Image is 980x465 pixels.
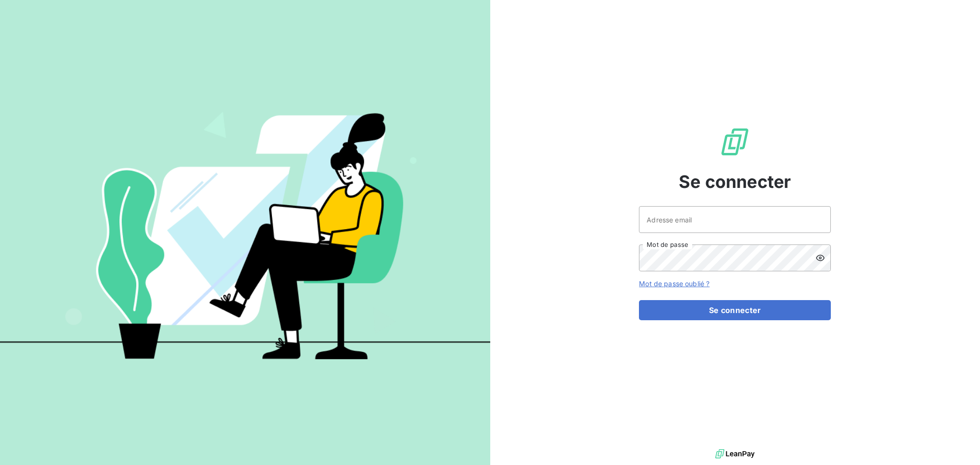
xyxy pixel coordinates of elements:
input: placeholder [639,206,831,233]
a: Mot de passe oublié ? [639,279,709,288]
img: logo [715,447,755,461]
img: Logo LeanPay [720,127,750,157]
button: Se connecter [639,300,831,320]
span: Se connecter [679,169,791,195]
